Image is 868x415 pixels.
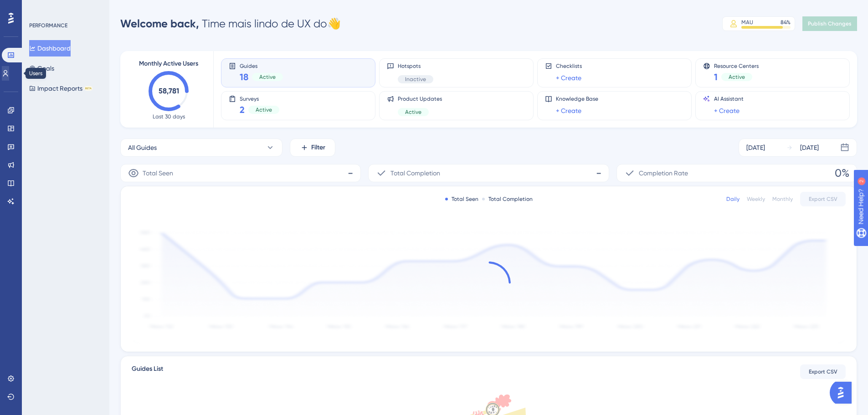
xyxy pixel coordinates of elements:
[84,86,92,91] div: BETA
[120,138,282,157] button: All Guides
[311,142,325,153] span: Filter
[143,168,173,179] span: Total Seen
[741,19,753,26] div: MAU
[29,40,71,56] button: Dashboard
[290,138,335,157] button: Filter
[800,192,846,206] button: Export CSV
[398,95,442,102] span: Product Updates
[714,105,740,116] a: + Create
[405,76,426,83] span: Inactive
[556,105,581,116] a: + Create
[772,195,793,203] div: Monthly
[120,17,199,30] span: Welcome back,
[714,62,759,69] span: Resource Centers
[747,195,765,203] div: Weekly
[556,95,598,102] span: Knowledge Base
[128,142,157,153] span: All Guides
[405,108,421,116] span: Active
[153,113,185,120] span: Last 30 days
[240,95,279,102] span: Surveys
[63,5,66,12] div: 2
[808,20,852,27] span: Publish Changes
[29,22,67,29] div: PERFORMANCE
[726,195,740,203] div: Daily
[800,142,819,153] div: [DATE]
[714,95,744,102] span: AI Assistant
[259,73,276,81] span: Active
[729,73,745,81] span: Active
[29,60,54,77] button: Goals
[781,19,791,26] div: 84 %
[802,16,857,31] button: Publish Changes
[835,166,849,180] span: 0%
[800,364,846,379] button: Export CSV
[746,142,765,153] div: [DATE]
[21,2,57,13] span: Need Help?
[556,62,582,70] span: Checklists
[830,379,857,406] iframe: UserGuiding AI Assistant Launcher
[596,166,601,180] span: -
[159,87,179,95] text: 58,781
[639,168,688,179] span: Completion Rate
[139,58,198,69] span: Monthly Active Users
[714,71,718,83] span: 1
[132,364,163,380] span: Guides List
[398,62,433,70] span: Hotspots
[29,80,92,97] button: Impact ReportsBETA
[482,195,533,203] div: Total Completion
[348,166,353,180] span: -
[120,16,341,31] div: Time mais lindo de UX do 👋
[809,368,837,375] span: Export CSV
[445,195,478,203] div: Total Seen
[390,168,440,179] span: Total Completion
[240,71,248,83] span: 18
[240,103,245,116] span: 2
[556,72,581,83] a: + Create
[240,62,283,69] span: Guides
[256,106,272,113] span: Active
[809,195,837,203] span: Export CSV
